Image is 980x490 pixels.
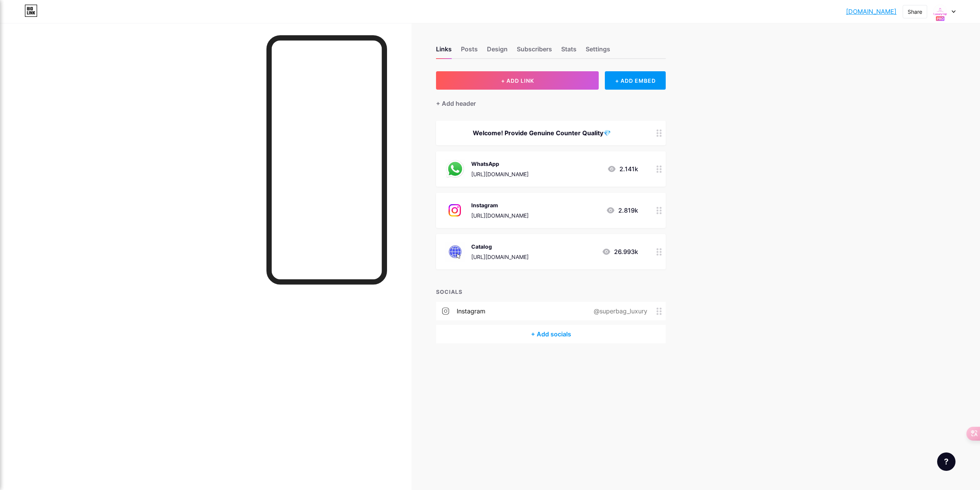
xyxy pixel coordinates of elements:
[605,71,666,90] div: + ADD EMBED
[586,44,610,58] div: Settings
[607,164,638,174] div: 2.141k
[436,44,452,58] div: Links
[581,306,657,316] div: @superbag_luxury
[501,77,534,84] span: + ADD LINK
[846,7,897,16] a: [DOMAIN_NAME]
[471,243,529,251] div: Catalog
[517,44,552,58] div: Subscribers
[471,211,529,220] div: [URL][DOMAIN_NAME]
[471,160,529,168] div: WhatsApp
[487,44,508,58] div: Design
[933,4,947,19] img: superbag
[436,325,666,343] div: + Add socials
[436,288,666,296] div: SOCIALS
[445,242,465,262] img: Catalog
[461,44,478,58] div: Posts
[602,247,638,256] div: 26.993k
[908,8,922,16] div: Share
[445,128,638,138] div: Welcome! Provide Genuine Counter Quality💎
[471,201,529,209] div: Instagram
[471,253,529,261] div: [URL][DOMAIN_NAME]
[606,206,638,215] div: 2.819k
[445,200,465,220] img: Instagram
[445,159,465,179] img: WhatsApp
[436,99,476,108] div: + Add header
[436,71,599,90] button: + ADD LINK
[561,44,577,58] div: Stats
[471,170,529,178] div: [URL][DOMAIN_NAME]
[457,306,485,316] div: instagram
